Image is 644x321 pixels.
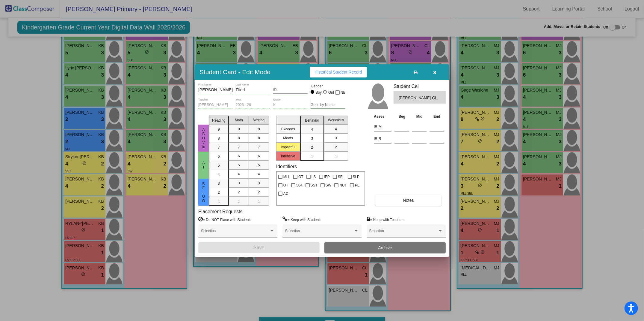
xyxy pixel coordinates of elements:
[201,128,206,149] span: Above
[258,153,260,159] span: 6
[238,144,240,150] span: 7
[218,145,220,150] span: 7
[283,190,288,197] span: AC
[258,180,260,186] span: 3
[282,217,321,223] label: = Keep with Student:
[335,126,337,132] span: 4
[258,135,260,141] span: 8
[335,135,337,141] span: 3
[198,217,251,223] label: = Do NOT Place with Student:
[218,190,220,195] span: 2
[315,70,362,74] span: Historical Student Record
[238,198,240,204] span: 1
[328,90,334,95] div: Girl
[238,135,240,141] span: 8
[296,182,302,189] span: 504
[374,134,391,143] input: assessment
[199,68,270,76] h3: Student Card - Edit Mode
[218,198,220,204] span: 1
[328,117,344,123] span: Workskills
[374,122,391,131] input: assessment
[315,90,322,95] div: Boy
[258,144,260,150] span: 7
[238,126,240,132] span: 9
[298,173,303,180] span: GT
[428,113,446,120] th: End
[283,173,290,180] span: MLL
[378,245,392,250] span: Archive
[238,171,240,177] span: 4
[253,245,264,250] span: Save
[311,103,345,107] input: goes by name
[393,113,411,120] th: Beg
[218,181,220,186] span: 3
[403,198,414,203] span: Notes
[324,242,446,253] button: Archive
[311,83,345,89] mat-label: Gender
[338,173,345,180] span: SEL
[258,198,260,204] span: 1
[198,103,233,107] input: teacher
[399,95,432,101] span: [PERSON_NAME]
[394,83,446,89] h3: Student Cell
[276,164,297,169] label: Identifiers
[311,145,313,150] span: 2
[353,173,360,180] span: SLP
[310,67,367,77] button: Historical Student Record
[218,127,220,132] span: 9
[335,153,337,159] span: 1
[198,242,320,253] button: Save
[238,180,240,186] span: 3
[311,136,313,141] span: 3
[238,162,240,168] span: 5
[305,118,319,123] span: Behavior
[258,126,260,132] span: 9
[326,182,331,189] span: SW
[218,136,220,141] span: 8
[218,163,220,168] span: 5
[258,171,260,177] span: 4
[201,161,206,169] span: At
[258,162,260,168] span: 5
[311,127,313,132] span: 4
[283,182,288,189] span: OT
[341,89,346,96] span: NB
[367,217,404,223] label: = Keep with Teacher:
[324,173,330,180] span: IEP
[235,117,243,123] span: Math
[375,195,441,206] button: Notes
[355,182,360,189] span: PE
[273,103,308,107] input: grade
[198,209,243,214] label: Placement Requests
[372,113,393,120] th: Asses
[218,154,220,159] span: 6
[335,144,337,150] span: 2
[238,153,240,159] span: 6
[312,173,316,180] span: LS
[432,95,441,101] span: CL
[218,172,220,177] span: 4
[253,117,264,123] span: Writing
[238,189,240,195] span: 2
[311,182,318,189] span: SST
[258,189,260,195] span: 2
[212,118,226,123] span: Reading
[236,103,270,107] input: year
[339,182,347,189] span: NUT
[311,153,313,159] span: 1
[201,182,206,203] span: Below
[411,113,428,120] th: Mid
